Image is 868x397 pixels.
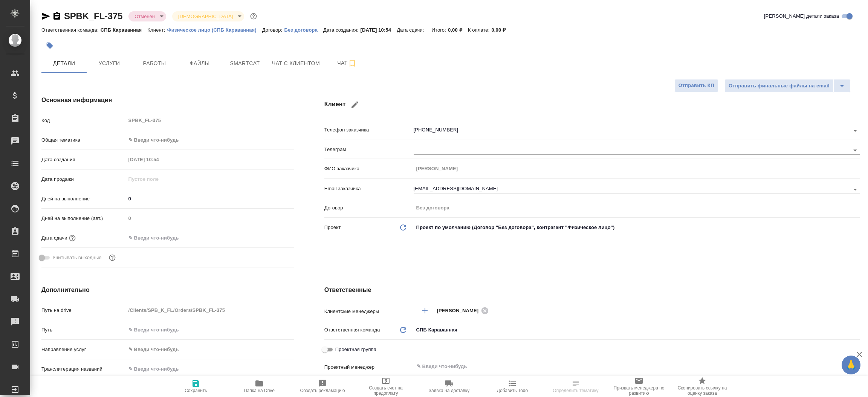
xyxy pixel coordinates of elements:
[324,286,860,295] h4: Ответственные
[41,215,126,222] p: Дней на выполнение (авт.)
[128,136,285,144] div: ✎ Введи что-нибудь
[41,365,126,373] p: Транслитерация названий
[64,11,122,21] a: SPBK_FL-375
[126,193,294,204] input: ✎ Введи что-нибудь
[136,59,173,68] span: Работы
[185,388,207,393] span: Сохранить
[176,13,235,20] button: [DEMOGRAPHIC_DATA]
[41,234,67,242] p: Дата сдачи
[324,146,414,153] p: Телеграм
[41,307,126,314] p: Путь на drive
[335,346,376,353] span: Проектная группа
[481,376,544,397] button: Добавить Todo
[850,145,860,156] button: Open
[491,27,511,33] p: 0,00 ₽
[182,59,218,68] span: Файлы
[361,27,397,33] p: [DATE] 10:54
[764,12,839,20] span: [PERSON_NAME] детали заказа
[429,388,469,393] span: Заявка на доставку
[41,37,58,54] button: Добавить тэг
[416,362,832,371] input: ✎ Введи что-нибудь
[329,58,365,68] span: Чат
[126,363,294,374] input: ✎ Введи что-нибудь
[126,232,192,243] input: ✎ Введи что-нибудь
[167,27,262,33] p: Физическое лицо (СПБ Караванная)
[126,213,294,224] input: Пустое поле
[414,202,860,213] input: Пустое поле
[91,59,127,68] span: Услуги
[437,306,491,315] div: [PERSON_NAME]
[52,12,61,21] button: Скопировать ссылку
[674,79,718,92] button: Отправить КП
[845,357,857,373] span: 🙏
[41,96,294,105] h4: Основная информация
[107,253,117,263] button: Выбери, если сб и вс нужно считать рабочими днями для выполнения заказа.
[41,286,294,295] h4: Дополнительно
[414,163,860,174] input: Пустое поле
[324,308,414,315] p: Клиентские менеджеры
[324,96,860,114] h4: Клиент
[417,376,481,397] button: Заявка на доставку
[675,385,729,396] span: Скопировать ссылку на оценку заказа
[856,310,857,311] button: Open
[101,27,148,33] p: СПБ Караванная
[41,27,101,33] p: Ответственная команда:
[850,184,860,195] button: Open
[126,134,294,147] div: ✎ Введи что-нибудь
[41,326,126,334] p: Путь
[41,117,126,124] p: Код
[41,176,126,183] p: Дата продажи
[172,11,244,21] div: Отменен
[41,156,126,163] p: Дата создания
[41,12,50,21] button: Скопировать ссылку для ЯМессенджера
[724,79,851,93] div: split button
[324,126,414,134] p: Телефон заказчика
[324,224,341,231] p: Проект
[126,154,192,165] input: Пустое поле
[437,307,483,315] span: [PERSON_NAME]
[612,385,666,396] span: Призвать менеджера по развитию
[348,59,357,68] svg: Подписаться
[272,59,320,68] span: Чат с клиентом
[324,185,414,192] p: Email заказчика
[126,305,294,316] input: Пустое поле
[671,376,734,397] button: Скопировать ссылку на оценку заказа
[359,385,413,396] span: Создать счет на предоплату
[300,388,345,393] span: Создать рекламацию
[850,125,860,136] button: Open
[126,115,294,126] input: Пустое поле
[397,27,426,33] p: Дата сдачи:
[284,26,323,33] a: Без договора
[679,81,714,90] span: Отправить КП
[52,254,102,261] span: Учитывать выходные
[227,59,263,68] span: Smartcat
[432,27,448,33] p: Итого:
[544,376,607,397] button: Определить тематику
[167,26,262,33] a: Физическое лицо (СПБ Караванная)
[416,302,434,320] button: Добавить менеджера
[46,59,82,68] span: Детали
[448,27,468,33] p: 0,00 ₽
[729,82,830,90] span: Отправить финальные файлы на email
[262,27,284,33] p: Договор:
[724,79,834,93] button: Отправить финальные файлы на email
[284,27,323,33] p: Без договора
[842,356,860,374] button: 🙏
[126,174,192,185] input: Пустое поле
[553,388,598,393] span: Определить тематику
[497,388,528,393] span: Добавить Todo
[228,376,291,397] button: Папка на Drive
[414,324,860,336] div: СПБ Караванная
[607,376,671,397] button: Призвать менеджера по развитию
[468,27,492,33] p: К оплате:
[249,11,258,21] button: Доп статусы указывают на важность/срочность заказа
[128,11,166,21] div: Отменен
[126,343,294,356] div: ✎ Введи что-нибудь
[41,195,126,203] p: Дней на выполнение
[324,363,414,371] p: Проектный менеджер
[128,346,285,353] div: ✎ Введи что-нибудь
[324,326,380,334] p: Ответственная команда
[147,27,167,33] p: Клиент:
[244,388,275,393] span: Папка на Drive
[41,136,126,144] p: Общая тематика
